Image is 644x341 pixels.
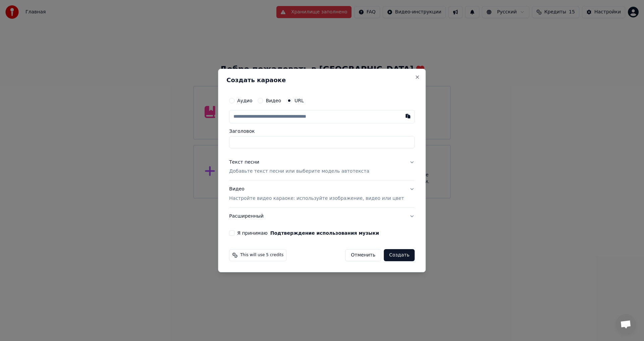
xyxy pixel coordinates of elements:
[345,249,381,261] button: Отменить
[229,186,404,202] div: Видео
[237,98,252,103] label: Аудио
[229,168,369,175] p: Добавьте текст песни или выберите модель автотекста
[294,98,304,103] label: URL
[270,231,379,235] button: Я принимаю
[229,159,259,166] div: Текст песни
[237,231,379,235] label: Я принимаю
[229,129,415,133] label: Заголовок
[240,252,283,258] span: This will use 5 credits
[229,181,415,208] button: ВидеоНастройте видео караоке: используйте изображение, видео или цвет
[384,249,415,261] button: Создать
[229,195,404,202] p: Настройте видео караоке: используйте изображение, видео или цвет
[229,154,415,180] button: Текст песниДобавьте текст песни или выберите модель автотекста
[266,98,281,103] label: Видео
[229,208,415,225] button: Расширенный
[226,77,417,83] h2: Создать караоке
